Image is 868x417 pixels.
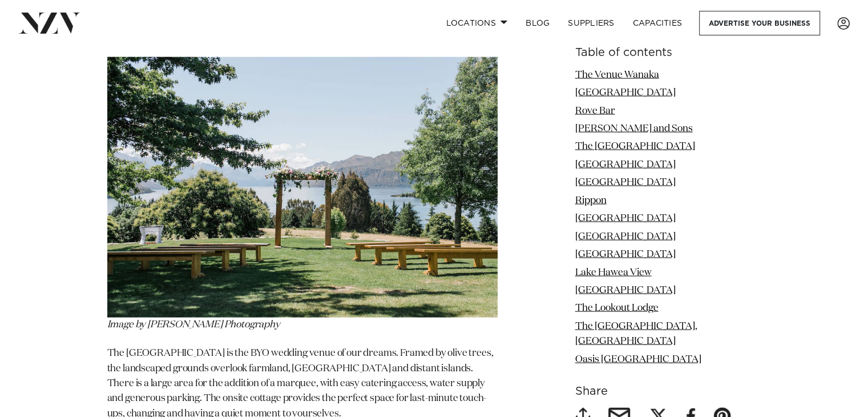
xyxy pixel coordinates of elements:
img: nzv-logo.png [18,13,80,33]
a: [GEOGRAPHIC_DATA] [575,178,676,187]
a: [GEOGRAPHIC_DATA] [575,159,676,169]
a: [GEOGRAPHIC_DATA] [575,249,676,259]
a: SUPPLIERS [559,11,623,35]
span: Image by [PERSON_NAME] Photography [107,320,280,330]
h6: Share [575,385,761,397]
a: BLOG [516,11,559,35]
a: Rippon [575,195,607,205]
a: The Lookout Lodge [575,303,659,313]
a: [PERSON_NAME] and Sons [575,123,693,133]
a: The [GEOGRAPHIC_DATA] [575,142,695,151]
a: Oasis [GEOGRAPHIC_DATA] [575,354,701,364]
h6: Table of contents [575,46,761,58]
a: Lake Hawea View [575,267,652,277]
a: [GEOGRAPHIC_DATA] [575,214,676,223]
a: [GEOGRAPHIC_DATA] [575,285,676,295]
a: Rove Bar [575,106,615,115]
a: Locations [437,11,516,35]
a: Capacities [624,11,692,35]
a: The Venue Wanaka [575,70,659,79]
a: Advertise your business [699,11,820,35]
a: [GEOGRAPHIC_DATA] [575,87,676,97]
a: [GEOGRAPHIC_DATA] [575,231,676,241]
a: The [GEOGRAPHIC_DATA], [GEOGRAPHIC_DATA] [575,321,697,346]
